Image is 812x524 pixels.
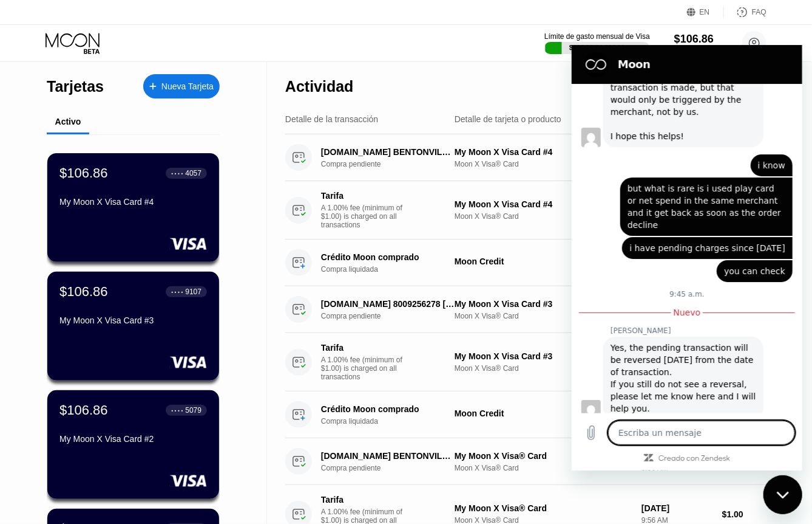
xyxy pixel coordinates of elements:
[47,390,219,499] div: $106.86● ● ● ●5079My Moon X Visa Card #2
[455,451,632,461] div: My Moon X Visa® Card
[285,181,766,240] div: TarifaA 1.00% fee (minimum of $1.00) is charged on all transactionsMy Moon X Visa Card #4Moon X V...
[321,356,412,381] div: A 1.00% fee (minimum of $1.00) is charged on all transactions
[572,45,802,471] iframe: Ventana de mensajería
[321,417,465,426] div: Compra liquidada
[171,409,183,412] div: ● ● ● ●
[321,160,465,168] div: Compra pendiente
[455,464,632,472] div: Moon X Visa® Card
[321,191,406,201] div: Tarifa
[641,503,712,513] div: [DATE]
[285,240,766,286] div: Crédito Moon compradoCompra liquidadaMoon Credit[DATE]3:47 PM$151.28
[455,257,632,266] div: Moon Credit
[59,284,108,300] div: $106.86
[59,165,108,181] div: $106.86
[455,299,632,309] div: My Moon X Visa Card #3
[455,351,632,361] div: My Moon X Visa Card #3
[722,509,766,519] div: $1.00
[285,114,378,124] div: Detalle de la transacción
[171,171,183,175] div: ● ● ● ●
[143,74,220,98] div: Nueva Tarjeta
[285,391,766,438] div: Crédito Moon compradoCompra liquidadaMoon Credit[DATE]12:28 PM$101.60
[285,333,766,391] div: TarifaA 1.00% fee (minimum of $1.00) is charged on all transactionsMy Moon X Visa Card #3Moon X V...
[59,197,207,207] div: My Moon X Visa Card #4
[285,78,354,95] div: Actividad
[321,147,455,157] div: [DOMAIN_NAME] BENTONVILLE US
[455,364,632,373] div: Moon X Visa® Card
[285,286,766,333] div: [DOMAIN_NAME] 8009256278 [GEOGRAPHIC_DATA] [GEOGRAPHIC_DATA]Compra pendienteMy Moon X Visa Card #...
[161,81,214,92] div: Nueva Tarjeta
[47,153,219,262] div: $106.86● ● ● ●4057My Moon X Visa Card #4
[171,290,183,294] div: ● ● ● ●
[321,495,406,505] div: Tarifa
[321,252,455,262] div: Crédito Moon comprado
[321,204,412,229] div: A 1.00% fee (minimum of $1.00) is charged on all transactions
[185,406,201,415] div: 5079
[752,8,766,16] div: FAQ
[59,315,207,325] div: My Moon X Visa Card #3
[544,32,650,41] div: Límite de gasto mensual de Visa
[321,312,465,320] div: Compra pendiente
[321,265,465,274] div: Compra liquidada
[59,402,108,418] div: $106.86
[455,147,632,157] div: My Moon X Visa Card #4
[687,6,724,18] div: EN
[724,6,766,18] div: FAQ
[321,464,465,472] div: Compra pendiente
[185,288,201,296] div: 9107
[321,343,406,353] div: Tarifa
[55,117,81,126] div: Activo
[285,134,766,181] div: [DOMAIN_NAME] BENTONVILLE USCompra pendienteMy Moon X Visa Card #4Moon X Visa® Card[DATE]9:48 AM$...
[455,160,632,168] div: Moon X Visa® Card
[321,451,455,461] div: [DOMAIN_NAME] BENTONVILLE US
[59,434,207,444] div: My Moon X Visa Card #2
[569,44,625,51] div: $622.85 / $4,000.00
[674,33,718,46] div: $106.86
[185,169,201,178] div: 4057
[763,475,802,514] iframe: Botón para iniciar la ventana de mensajería, conversación en curso
[455,409,632,418] div: Moon Credit
[455,114,561,124] div: Detalle de tarjeta o producto
[455,199,632,209] div: My Moon X Visa Card #4
[455,212,632,221] div: Moon X Visa® Card
[455,503,632,513] div: My Moon X Visa® Card
[285,438,766,485] div: [DOMAIN_NAME] BENTONVILLE USCompra pendienteMy Moon X Visa® CardMoon X Visa® Card[DATE]9:56 AM$68.94
[544,32,650,54] div: Límite de gasto mensual de Visa$622.85/$4,000.00
[455,312,632,320] div: Moon X Visa® Card
[47,78,104,95] div: Tarjetas
[47,272,219,381] div: $106.86● ● ● ●9107My Moon X Visa Card #3
[674,33,718,54] div: $106.86Crédito Moon
[321,404,455,414] div: Crédito Moon comprado
[700,8,710,16] div: EN
[321,299,455,309] div: [DOMAIN_NAME] 8009256278 [GEOGRAPHIC_DATA] [GEOGRAPHIC_DATA]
